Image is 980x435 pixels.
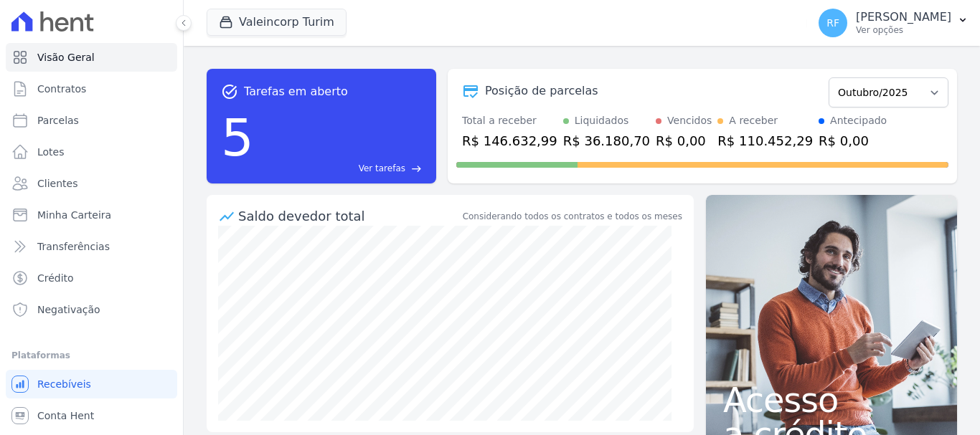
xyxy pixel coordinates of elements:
[807,3,980,43] button: RF [PERSON_NAME] Ver opções
[6,43,177,72] a: Visão Geral
[11,347,171,364] div: Plataformas
[37,208,111,222] span: Minha Carteira
[6,169,177,198] a: Clientes
[729,113,778,128] div: A receber
[37,82,86,96] span: Contratos
[717,131,813,150] div: R$ 110.452,29
[221,83,238,100] span: task_alt
[6,401,177,430] a: Conta Hent
[37,377,91,391] span: Recebíveis
[6,75,177,103] a: Contratos
[830,113,887,128] div: Antecipado
[6,264,177,292] a: Crédito
[656,131,712,150] div: R$ 0,00
[6,295,177,324] a: Negativação
[485,82,598,100] div: Posição de parcelas
[6,138,177,166] a: Lotes
[221,100,254,175] div: 5
[37,271,74,285] span: Crédito
[6,106,177,135] a: Parcelas
[462,113,557,128] div: Total a receber
[207,9,347,36] button: Valeincorp Turim
[37,239,110,254] span: Transferências
[411,163,422,174] span: east
[563,131,650,150] div: R$ 36.180,70
[37,408,94,423] span: Conta Hent
[723,383,940,417] span: Acesso
[238,206,460,226] div: Saldo devedor total
[462,131,557,150] div: R$ 146.632,99
[667,113,712,128] div: Vencidos
[575,113,629,128] div: Liquidados
[819,131,887,150] div: R$ 0,00
[37,50,95,64] span: Visão Geral
[260,162,422,175] a: Ver tarefas east
[826,18,839,28] span: RF
[244,83,348,100] span: Tarefas em aberto
[359,162,405,175] span: Ver tarefas
[37,145,65,159] span: Lotes
[6,201,177,229] a: Minha Carteira
[463,210,682,223] div: Considerando todos os contratos e todos os meses
[37,176,77,191] span: Clientes
[6,232,177,261] a: Transferências
[6,370,177,398] a: Recebíveis
[856,10,951,24] p: [PERSON_NAME]
[856,24,951,36] p: Ver opções
[37,302,100,317] span: Negativação
[37,113,79,128] span: Parcelas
